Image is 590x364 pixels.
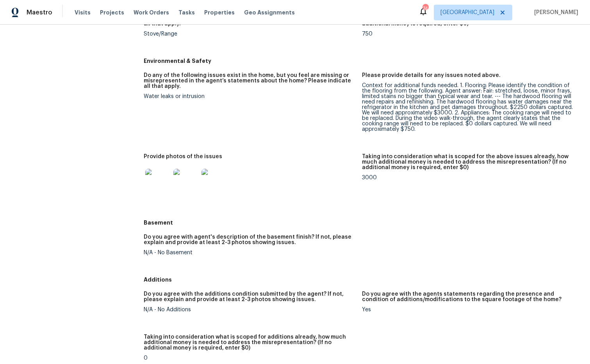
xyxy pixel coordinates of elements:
h5: Please provide details for any issues noted above. [362,73,501,78]
h5: Taking into consideration what is scoped for additions already, how much additional money is need... [144,334,356,351]
div: 74 [422,5,428,12]
span: Visits [75,9,91,16]
h5: Basement [144,219,581,227]
span: [PERSON_NAME] [531,9,578,16]
div: Yes [362,307,574,312]
h5: Additions [144,276,581,284]
h5: Environmental & Safety [144,57,581,65]
span: Maestro [27,9,52,16]
span: Projects [100,9,124,16]
div: 3000 [362,175,574,180]
div: Stove/Range [144,31,356,37]
h5: Do any of the following issues exist in the home, but you feel are missing or misrepresented in t... [144,73,356,89]
h5: Provide photos of the issues [144,154,222,159]
div: 0 [144,355,356,361]
span: Geo Assignments [244,9,295,16]
span: Tasks [178,10,195,15]
div: N/A - No Additions [144,307,356,312]
h5: Do you agree with agent's description of the basement finish? If not, please explain and provide ... [144,234,356,245]
div: Context for additional funds needed. 1. Flooring: Please identify the condition of the flooring f... [362,83,574,132]
div: N/A - No Basement [144,250,356,255]
h5: Do you agree with the agents statements regarding the presence and condition of additions/modific... [362,291,574,302]
span: [GEOGRAPHIC_DATA] [440,9,494,16]
span: Work Orders [134,9,169,16]
span: Properties [204,9,235,16]
div: 750 [362,31,574,37]
h5: Do you agree with the additions condition submitted by the agent? If not, please explain and prov... [144,291,356,302]
h5: Taking into consideration what is scoped for the above issues already, how much additional money ... [362,154,574,170]
div: Water leaks or intrusion [144,94,356,99]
